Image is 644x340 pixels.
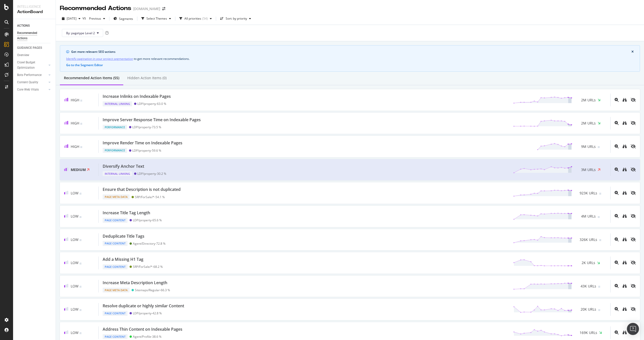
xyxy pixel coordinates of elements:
[615,237,619,241] div: magnifying-glass-plus
[67,16,76,21] span: 2025 Oct. 5th
[17,87,39,92] div: Core Web Vitals
[64,75,119,80] div: Recommended Action Items (55)
[87,15,107,23] button: Previous
[631,98,636,102] div: eye-slash
[631,167,636,172] div: eye-slash
[623,260,627,265] a: binoculars
[623,330,627,335] a: binoculars
[599,193,601,194] img: Equal
[103,117,201,123] div: Improve Server Response Time on Indexable Pages
[71,260,78,265] span: Low
[17,60,44,70] div: Crawl Budget Optimization
[17,53,29,58] div: Overview
[218,15,253,23] button: Sort: by priority
[623,237,627,242] a: binoculars
[133,265,163,269] div: SRP/ForSale/* - 68.2 %
[71,284,78,288] span: Low
[135,195,165,199] div: SRP/ForSale/* - 54.1 %
[599,239,601,241] img: Equal
[631,237,636,241] div: eye-slash
[580,330,597,335] span: 169K URLs
[17,53,52,58] a: Overview
[17,80,47,85] a: Content Quality
[137,172,166,176] div: LDP/property - 30.2 %
[631,284,636,288] div: eye-slash
[623,284,627,288] a: binoculars
[17,30,47,41] div: Recommended Actions
[623,214,627,218] div: binoculars
[630,49,635,55] button: close banner
[162,7,165,11] div: arrow-right-arrow-left
[103,140,182,146] div: Improve Render Time on Indexable Pages
[71,330,78,335] span: Low
[135,288,170,292] div: Sitemaps/Regular - 66.3 %
[598,309,600,311] img: Equal
[615,191,619,195] div: magnifying-glass-plus
[623,98,627,102] div: binoculars
[581,144,596,149] span: 9M URLs
[133,242,166,245] div: Agent/Directory - 72.8 %
[80,123,82,124] img: Equal
[103,334,128,339] div: Page Content
[139,15,173,23] button: Select Themes
[631,121,636,125] div: eye-slash
[581,121,596,126] span: 2M URLs
[83,16,87,21] span: vs
[103,303,184,309] div: Resolve duplicate or highly similar Content
[133,335,162,338] div: Agent/Profile - 38.6 %
[631,214,636,218] div: eye-slash
[79,263,82,264] img: Equal
[615,167,619,172] div: magnifying-glass-plus
[103,163,144,169] div: Diversify Anchor Text
[580,237,597,242] span: 326K URLs
[17,30,52,41] a: Recommended Actions
[623,144,627,149] a: binoculars
[66,31,95,35] span: By: pagetype Level 2
[598,286,600,287] img: Equal
[103,241,128,246] div: Page Content
[623,191,627,195] div: binoculars
[60,4,131,13] div: Recommended Actions
[79,309,82,311] img: Equal
[80,100,82,101] img: Equal
[103,257,143,262] div: Add a Missing H1 Tag
[598,146,600,148] img: Equal
[71,121,79,125] span: High
[581,167,596,172] span: 3M URLs
[66,63,103,67] button: Go to the Segment Editor
[79,239,82,241] img: Equal
[631,144,636,148] div: eye-slash
[17,87,47,92] a: Core Web Vitals
[623,307,627,312] a: binoculars
[17,9,52,15] div: ActionBoard
[615,144,619,148] div: magnifying-glass-plus
[623,167,627,172] div: binoculars
[226,17,247,20] div: Sort: by priority
[103,125,127,130] div: Performance
[111,15,135,23] button: Segments
[623,98,627,102] a: binoculars
[184,17,201,20] div: All priorities
[103,194,130,199] div: Page Meta Data
[623,261,627,265] div: binoculars
[103,288,130,293] div: Page Meta Data
[79,193,82,194] img: Equal
[79,216,82,218] img: Equal
[581,214,596,219] span: 4M URLs
[631,191,636,195] div: eye-slash
[17,23,52,28] a: ACTIONS
[103,94,171,99] div: Increase Inlinks on Indexable Pages
[87,16,101,21] span: Previous
[615,98,619,102] div: magnifying-glass-plus
[17,60,47,70] a: Crawl Budget Optimization
[62,29,103,37] button: By: pagetype Level 2
[623,121,627,125] div: binoculars
[103,280,167,286] div: Increase Meta Description Length
[103,187,181,192] div: Ensure that Description is not duplicated
[17,72,42,78] div: Bots Performance
[202,17,208,20] div: ( 54 )
[17,23,30,28] div: ACTIONS
[127,75,167,80] div: Hidden Action Items (0)
[133,218,162,222] div: LDP/property - 65.6 %
[137,102,166,106] div: LDP/property - 63.0 %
